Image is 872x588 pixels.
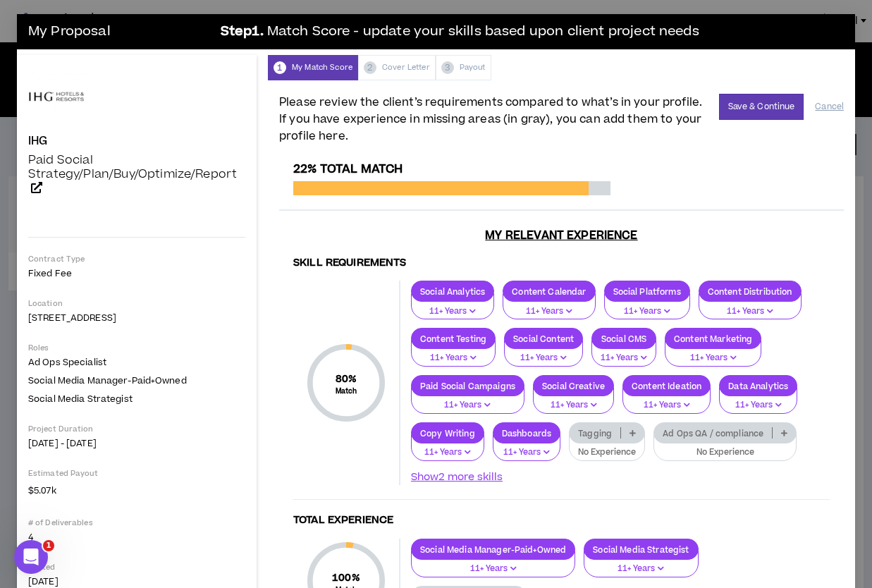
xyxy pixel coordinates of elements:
[719,387,797,414] button: 11+ Years
[28,575,245,588] p: [DATE]
[28,267,245,280] p: Fixed Fee
[570,428,620,439] p: Tagging
[411,434,484,461] button: 11+ Years
[411,387,524,414] button: 11+ Years
[604,293,690,320] button: 11+ Years
[584,551,698,577] button: 11+ Years
[412,286,493,297] p: Social Analytics
[815,94,844,119] button: Cancel
[28,356,106,369] span: Ad Ops Specialist
[592,333,656,344] p: Social CMS
[293,257,830,270] h4: Skill Requirements
[420,305,485,318] p: 11+ Years
[502,446,551,459] p: 11+ Years
[593,563,689,575] p: 11+ Years
[28,468,245,479] p: Estimated Payout
[411,340,496,367] button: 11+ Years
[28,531,245,544] p: 4
[28,312,245,324] p: [STREET_ADDRESS]
[663,446,787,459] p: No Experience
[569,434,645,461] button: No Experience
[578,446,636,459] p: No Experience
[503,286,594,297] p: Content Calendar
[504,340,583,367] button: 11+ Years
[584,544,697,555] p: Social Media Strategist
[420,446,475,459] p: 11+ Years
[267,22,699,42] span: Match Score - update your skills based upon client project needs
[601,352,647,365] p: 11+ Years
[654,428,772,439] p: Ad Ops QA / compliance
[28,152,237,183] span: Paid Social Strategy/Plan/Buy/Optimize/Report
[505,333,582,344] p: Social Content
[728,399,788,412] p: 11+ Years
[28,135,47,147] h4: IHG
[720,381,797,391] p: Data Analytics
[420,563,566,575] p: 11+ Years
[674,352,752,365] p: 11+ Years
[28,517,245,528] p: # of Deliverables
[699,286,801,297] p: Content Distribution
[28,18,211,46] h3: My Proposal
[43,540,54,551] span: 1
[28,343,245,353] p: Roles
[719,94,804,120] button: Save & Continue
[412,428,484,439] p: Copy Writing
[412,333,495,344] p: Content Testing
[221,22,264,42] b: Step 1 .
[28,153,245,195] a: Paid Social Strategy/Plan/Buy/Optimize/Report
[513,352,574,365] p: 11+ Years
[708,305,792,318] p: 11+ Years
[542,399,605,412] p: 11+ Years
[613,305,681,318] p: 11+ Years
[411,293,494,320] button: 11+ Years
[591,340,656,367] button: 11+ Years
[420,352,486,365] p: 11+ Years
[605,286,689,297] p: Social Platforms
[14,540,48,574] iframe: Intercom live chat
[28,254,245,264] p: Contract Type
[332,570,360,585] span: 100 %
[653,434,797,461] button: No Experience
[503,293,595,320] button: 11+ Years
[699,293,802,320] button: 11+ Years
[28,437,245,450] p: [DATE] - [DATE]
[533,387,614,414] button: 11+ Years
[411,470,503,485] button: Show2 more skills
[493,434,560,461] button: 11+ Years
[665,340,761,367] button: 11+ Years
[28,298,245,309] p: Location
[412,381,524,391] p: Paid Social Campaigns
[623,381,710,391] p: Content Ideation
[665,333,761,344] p: Content Marketing
[336,372,357,386] span: 80 %
[293,514,830,527] h4: Total Experience
[512,305,586,318] p: 11+ Years
[411,551,575,577] button: 11+ Years
[28,562,245,572] p: Posted
[632,399,701,412] p: 11+ Years
[420,399,515,412] p: 11+ Years
[28,393,133,405] span: Social Media Strategist
[28,424,245,434] p: Project Duration
[293,161,403,178] span: 22% Total Match
[274,61,286,74] span: 1
[279,228,844,243] h3: My Relevant Experience
[279,94,711,145] span: Please review the client’s requirements compared to what’s in your profile. If you have experienc...
[28,482,56,498] span: $5.07k
[412,544,575,555] p: Social Media Manager-Paid+Owned
[28,374,187,387] span: Social Media Manager-Paid+Owned
[336,386,357,396] small: Match
[534,381,613,391] p: Social Creative
[622,387,711,414] button: 11+ Years
[493,428,560,439] p: Dashboards
[268,55,358,80] div: My Match Score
